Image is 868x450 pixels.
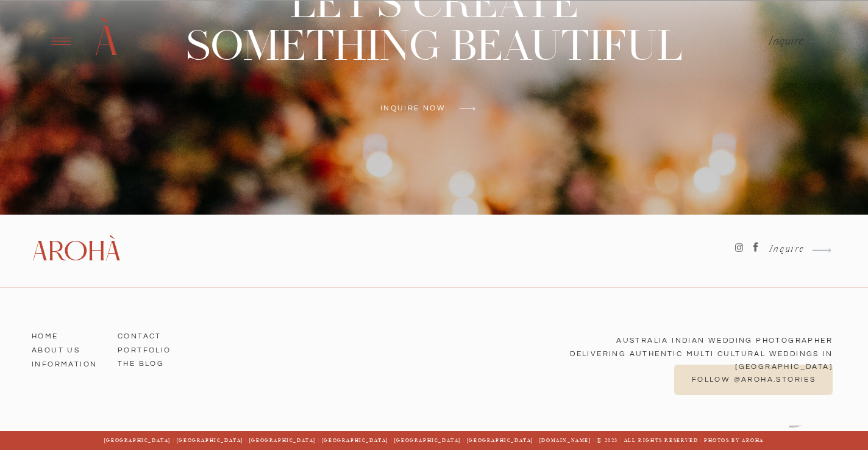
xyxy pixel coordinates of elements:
a: Inquire [769,35,805,48]
a: The BLOG [118,356,187,367]
div: Our website has been reviewed and approved by [DOMAIN_NAME] - [789,426,802,431]
a: Victoria Photographer Listings [789,426,799,427]
h3: [GEOGRAPHIC_DATA] | [GEOGRAPHIC_DATA] | [GEOGRAPHIC_DATA] | [GEOGRAPHIC_DATA] | [GEOGRAPHIC_DATA]... [68,437,800,445]
a: ABOUT US [32,343,101,354]
a: Information [32,357,101,368]
a: Arohà [32,236,118,265]
a: À [87,15,124,67]
a: Contact [118,329,187,340]
a: Inquire Now [363,105,463,113]
a: Portfolio [118,343,187,354]
a: Inquire [764,245,805,256]
a: follow @aroha.stories [691,376,817,384]
p: Australia Indian Wedding Photographer Delivering Authentic multi cultural Weddings in [GEOGRAPHIC... [508,334,833,362]
a: HOME [32,329,101,340]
